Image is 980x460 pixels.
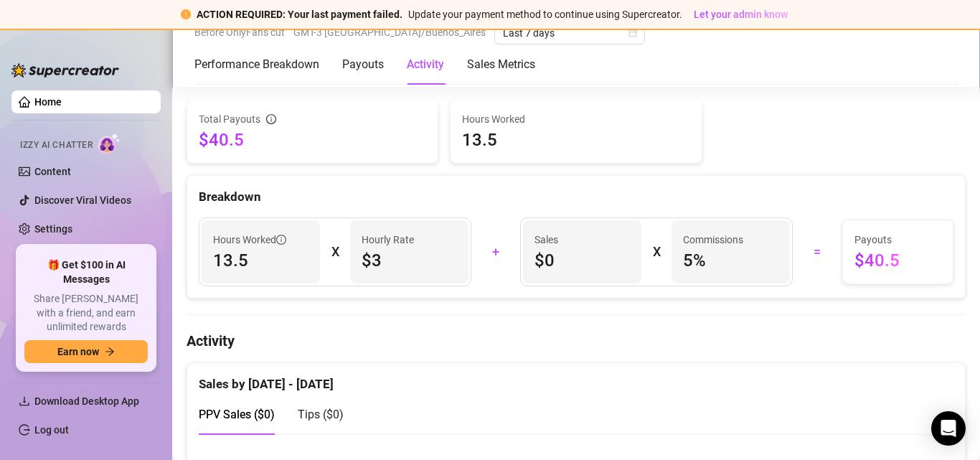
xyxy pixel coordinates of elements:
[11,63,119,78] img: logo-BBDzfeDw.svg
[628,29,637,37] span: calendar
[199,187,953,207] div: Breakdown
[194,56,319,73] div: Performance Breakdown
[105,347,115,357] span: arrow-right
[683,232,743,248] article: Commissions
[467,56,535,73] div: Sales Metrics
[801,240,834,263] div: =
[213,232,286,248] span: Hours Worked
[854,249,941,272] span: $40.5
[34,223,72,235] a: Settings
[181,9,191,19] span: exclamation-circle
[19,395,30,407] span: download
[480,240,512,263] div: +
[194,22,285,43] span: Before OnlyFans cut
[57,346,99,357] span: Earn now
[197,9,402,20] strong: ACTION REQUIRED: Your last payment failed.
[688,6,793,23] button: Let your admin know
[408,9,682,20] span: Update your payment method to continue using Supercreator.
[199,363,953,394] div: Sales by [DATE] - [DATE]
[34,424,69,436] a: Log out
[653,240,660,263] div: X
[362,232,414,248] article: Hourly Rate
[683,249,778,272] span: 5 %
[293,22,486,43] span: GMT-3 [GEOGRAPHIC_DATA]/Buenos_Aires
[34,166,71,177] a: Content
[34,194,131,206] a: Discover Viral Videos
[298,408,344,421] span: Tips ( $0 )
[24,258,148,286] span: 🎁 Get $100 in AI Messages
[199,408,275,421] span: PPV Sales ( $0 )
[534,232,630,248] span: Sales
[342,56,384,73] div: Payouts
[24,292,148,334] span: Share [PERSON_NAME] with a friend, and earn unlimited rewards
[98,133,121,154] img: AI Chatter
[266,114,276,124] span: info-circle
[199,111,260,127] span: Total Payouts
[854,232,941,248] span: Payouts
[213,249,308,272] span: 13.5
[931,411,966,446] div: Open Intercom Messenger
[462,128,689,151] span: 13.5
[694,9,788,20] span: Let your admin know
[24,340,148,363] button: Earn nowarrow-right
[407,56,444,73] div: Activity
[34,395,139,407] span: Download Desktop App
[34,96,62,108] a: Home
[362,249,457,272] span: $3
[331,240,339,263] div: X
[199,128,426,151] span: $40.5
[462,111,689,127] span: Hours Worked
[187,331,966,351] h4: Activity
[503,22,636,44] span: Last 7 days
[20,139,93,152] span: Izzy AI Chatter
[534,249,630,272] span: $0
[276,235,286,245] span: info-circle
